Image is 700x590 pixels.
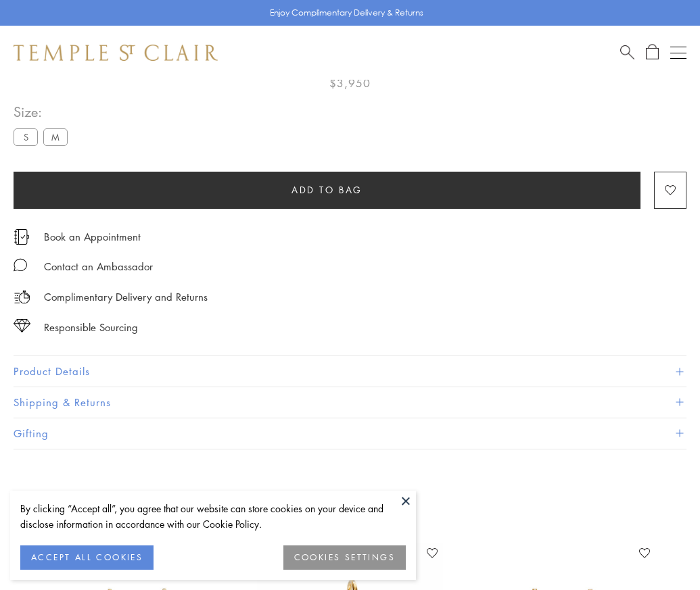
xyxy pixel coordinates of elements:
p: Enjoy Complimentary Delivery & Returns [270,6,423,20]
p: Complimentary Delivery and Returns [44,289,208,305]
button: ACCEPT ALL COOKIES [20,545,154,570]
a: Open Shopping Bag [646,44,659,61]
button: Product Details [14,356,686,387]
div: By clicking “Accept all”, you agree that our website can store cookies on your device and disclos... [20,501,406,532]
label: S [14,128,38,145]
img: icon_sourcing.svg [14,319,30,333]
button: COOKIES SETTINGS [283,545,406,570]
img: MessageIcon-01_2.svg [14,258,27,272]
span: $3,950 [329,74,371,92]
label: M [43,128,68,145]
a: Search [620,44,634,61]
span: Size: [14,101,73,123]
img: icon_delivery.svg [14,289,30,305]
div: Contact an Ambassador [44,258,153,275]
img: Temple St. Clair [14,45,218,61]
span: Add to bag [291,182,363,197]
button: Add to bag [14,172,640,209]
a: Book an Appointment [44,229,141,244]
button: Shipping & Returns [14,387,686,418]
button: Open navigation [670,45,686,61]
button: Gifting [14,418,686,449]
div: Responsible Sourcing [44,319,138,336]
img: icon_appointment.svg [14,229,30,245]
